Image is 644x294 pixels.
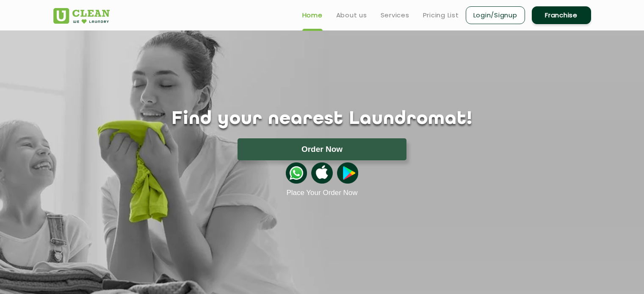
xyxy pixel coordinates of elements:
h1: Find your nearest Laundromat! [47,109,597,130]
a: Services [381,10,409,20]
a: About us [336,10,367,20]
a: Franchise [532,6,591,24]
button: Order Now [238,138,406,160]
a: Pricing List [423,10,459,20]
img: apple-icon.png [311,162,332,184]
a: Place Your Order Now [286,189,357,197]
a: Login/Signup [466,6,525,24]
img: whatsappicon.png [286,162,307,184]
img: UClean Laundry and Dry Cleaning [53,8,110,24]
a: Home [302,10,323,20]
img: playstoreicon.png [337,162,358,184]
